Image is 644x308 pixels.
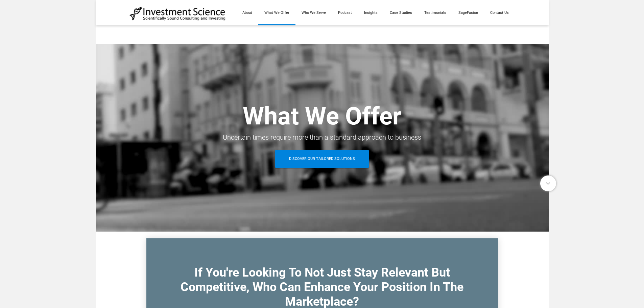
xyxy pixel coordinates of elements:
span: Discover Our Tailored Solutions [289,150,355,168]
img: Investment Science | NYC Consulting Services [129,6,226,21]
div: Uncertain times require more than a standard approach to business [129,131,515,143]
strong: What We Offer [243,102,401,131]
a: Discover Our Tailored Solutions [275,150,369,168]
